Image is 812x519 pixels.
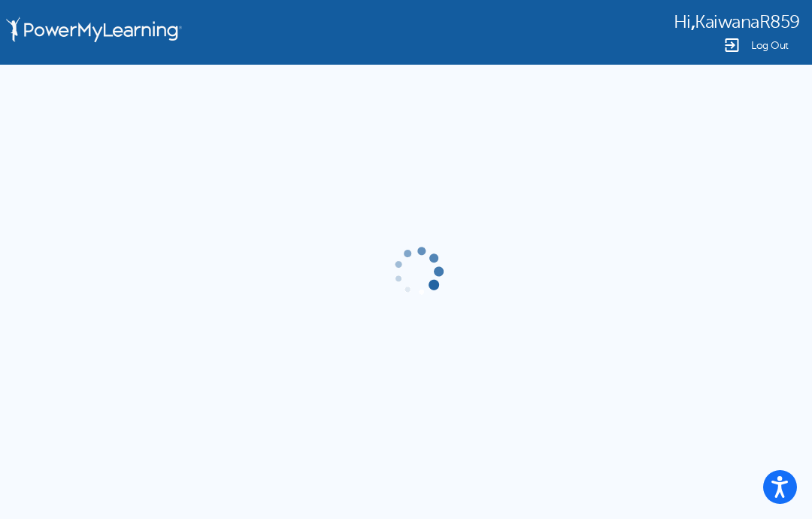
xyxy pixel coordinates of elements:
[390,244,446,299] img: gif-load2.gif
[723,36,741,54] img: Logout Icon
[674,11,800,32] div: ,
[751,40,789,51] span: Log Out
[695,12,800,32] span: KaiwanaR859
[674,12,691,32] span: Hi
